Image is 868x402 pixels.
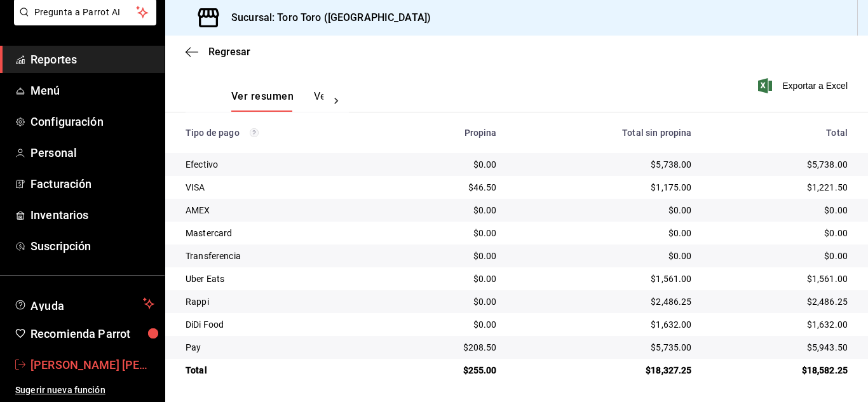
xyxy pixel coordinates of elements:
a: Pregunta a Parrot AI [9,15,156,28]
div: $208.50 [400,341,496,354]
span: Menú [31,82,154,99]
div: $0.00 [712,250,848,262]
div: $1,561.00 [712,272,848,285]
div: $0.00 [517,204,692,217]
div: $255.00 [400,364,496,377]
div: $5,738.00 [712,158,848,171]
span: Reportes [31,51,154,68]
span: Facturación [31,175,154,192]
div: navigation tabs [231,90,323,112]
span: Pregunta a Parrot AI [34,6,137,19]
button: Ver resumen [231,90,294,112]
div: $0.00 [712,204,848,217]
div: $0.00 [400,204,496,217]
div: $0.00 [712,227,848,239]
div: $1,561.00 [517,272,692,285]
div: Pay [186,341,379,354]
div: Mastercard [186,227,379,239]
div: $46.50 [400,181,496,194]
span: Regresar [208,46,250,58]
div: $0.00 [400,318,496,331]
span: Sugerir nueva función [15,384,154,397]
span: Recomienda Parrot [31,325,154,342]
div: $0.00 [517,227,692,239]
div: $5,738.00 [517,158,692,171]
span: Inventarios [31,206,154,224]
div: Efectivo [186,158,379,171]
div: Transferencia [186,250,379,262]
span: Configuración [31,113,154,130]
div: AMEX [186,204,379,217]
button: Regresar [186,46,250,58]
div: Total [186,364,379,377]
div: $18,327.25 [517,364,692,377]
div: $0.00 [400,295,496,308]
div: VISA [186,181,379,194]
div: $5,943.50 [712,341,848,354]
div: Total [712,128,848,138]
h3: Sucursal: Toro Toro ([GEOGRAPHIC_DATA]) [221,10,431,25]
div: $1,632.00 [517,318,692,331]
span: Personal [31,144,154,161]
div: Tipo de pago [186,128,379,138]
div: $2,486.25 [712,295,848,308]
span: Ayuda [31,296,138,311]
div: Uber Eats [186,272,379,285]
div: $0.00 [400,158,496,171]
div: $0.00 [400,227,496,239]
div: $0.00 [517,250,692,262]
div: Rappi [186,295,379,308]
div: $0.00 [400,250,496,262]
button: Ver pagos [314,90,362,112]
div: $2,486.25 [517,295,692,308]
div: Total sin propina [517,128,692,138]
span: [PERSON_NAME] [PERSON_NAME] [PERSON_NAME] [31,356,154,373]
div: $1,221.50 [712,181,848,194]
span: Suscripción [31,238,154,255]
div: $0.00 [400,272,496,285]
div: $1,632.00 [712,318,848,331]
button: Exportar a Excel [761,78,848,93]
div: DiDi Food [186,318,379,331]
div: $18,582.25 [712,364,848,377]
div: Propina [400,128,496,138]
div: $5,735.00 [517,341,692,354]
svg: Los pagos realizados con Pay y otras terminales son montos brutos. [250,128,259,137]
div: $1,175.00 [517,181,692,194]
